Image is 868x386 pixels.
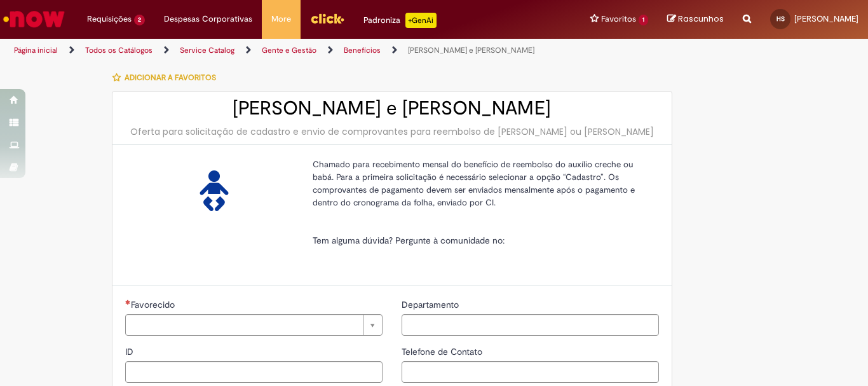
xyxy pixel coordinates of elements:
span: ID [125,346,136,357]
a: Todos os Catálogos [85,45,153,55]
span: Rascunhos [678,13,724,25]
ul: Trilhas de página [10,39,569,62]
input: Telefone de Contato [402,361,659,383]
button: Adicionar a Favoritos [112,64,223,91]
span: Despesas Corporativas [164,13,252,25]
div: Oferta para solicitação de cadastro e envio de comprovantes para reembolso de [PERSON_NAME] ou [P... [125,125,659,138]
img: click_logo_yellow_360x200.png [310,9,344,28]
span: Requisições [87,13,132,25]
a: [PERSON_NAME] e [PERSON_NAME] [408,45,534,55]
a: Limpar campo Favorecido [125,314,383,336]
span: Necessários - Favorecido [131,299,177,310]
span: [PERSON_NAME] [794,13,858,24]
span: 1 [639,15,648,25]
input: Departamento [402,314,659,336]
a: Rascunhos [667,13,724,25]
a: Service Catalog [180,45,234,55]
a: Página inicial [14,45,58,55]
span: Adicionar a Favoritos [125,72,216,83]
p: Tem alguma dúvida? Pergunte à comunidade no: [313,234,649,247]
span: Telefone de Contato [402,346,485,357]
a: Benefícios [344,45,381,55]
span: Chamado para recebimento mensal do benefício de reembolso do auxílio creche ou babá. Para a prime... [313,159,635,208]
span: HS [776,15,785,23]
span: More [271,13,291,25]
span: Necessários [125,300,131,305]
span: 2 [134,15,145,25]
span: Favoritos [601,13,636,25]
input: ID [125,361,383,383]
img: ServiceNow [1,6,67,32]
a: Gente e Gestão [262,45,316,55]
p: +GenAi [405,13,437,28]
div: Padroniza [363,13,437,28]
span: Departamento [402,299,461,310]
img: Auxílio Creche e Babá [194,170,234,211]
h2: [PERSON_NAME] e [PERSON_NAME] [125,98,659,119]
